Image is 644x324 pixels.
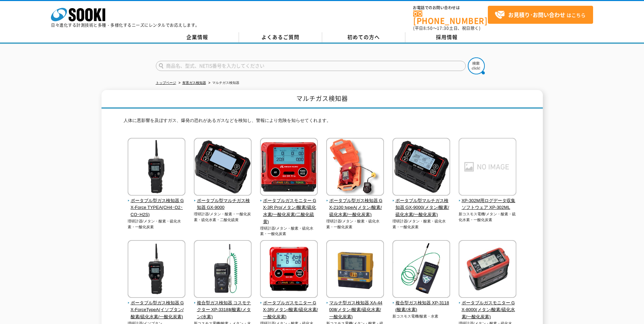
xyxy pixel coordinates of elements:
[392,300,450,314] span: 複合型ガス検知器 XP-3118(酸素/水素)
[459,138,516,197] img: XP-302M用ログデータ収集ソフトウェア XP-302ML
[459,211,517,222] p: 新コスモス電機/メタン・酸素・硫化水素・一酸化炭素
[194,293,252,321] a: 複合型ガス検知器 コスモテクター XP-3318Ⅱ(酸素/メタン/水素)
[128,293,186,321] a: ポータブル型ガス検知器 GX-ForceTypeA(イソブタン/酸素/硫化水素/一酸化炭素)
[260,293,318,321] a: ポータブルガスモニター GX-3R(メタン/酸素/硫化水素/一酸化炭素)
[488,6,593,24] a: お見積り･お問い合わせはこちら
[392,240,450,300] img: 複合型ガス検知器 XP-3118(酸素/水素)
[128,191,186,218] a: ポータブル型ガス検知器 GX-Force TYPEA(CH4･O2･CO･H2S)
[405,32,489,42] a: 採用情報
[459,300,517,321] span: ポータブルガスモニター GX-8000(メタン/酸素/硫化水素/一酸化炭素)
[326,138,384,197] img: ポータブル型ガス検知器 GX-2100 typeA(メタン/酸素/硫化水素/一酸化炭素)
[392,293,450,313] a: 複合型ガス検知器 XP-3118(酸素/水素)
[437,25,449,31] span: 17:30
[194,138,252,197] img: ポータブル型マルチガス検知器 GX-9000
[326,218,384,230] p: 理研計器/メタン・酸素・硫化水素・一酸化炭素
[413,6,488,10] span: お電話でのお問い合わせは
[459,191,517,211] a: XP-302M用ログデータ収集ソフトウェア XP-302ML
[392,197,450,218] span: ポータブル型マルチガス検知器 GX-9000(メタン/酸素/硫化水素/一酸化炭素)
[459,240,516,300] img: ポータブルガスモニター GX-8000(メタン/酸素/硫化水素/一酸化炭素)
[459,293,517,321] a: ポータブルガスモニター GX-8000(メタン/酸素/硫化水素/一酸化炭素)
[260,226,318,237] p: 理研計器/メタン・酸素・硫化水素・一酸化炭素
[326,300,384,321] span: マルチ型ガス検知器 XA-4400Ⅱ(メタン/酸素/硫化水素/一酸化炭素)
[128,197,186,218] span: ポータブル型ガス検知器 GX-Force TYPEA(CH4･O2･CO･H2S)
[392,218,450,230] p: 理研計器/メタン・酸素・硫化水素・一酸化炭素
[128,138,185,197] img: ポータブル型ガス検知器 GX-Force TYPEA(CH4･O2･CO･H2S)
[156,81,176,85] a: トップページ
[194,211,252,222] p: 理研計器/メタン・酸素・一酸化炭素・硫化水素・二酸化硫黄
[392,191,450,218] a: ポータブル型マルチガス検知器 GX-9000(メタン/酸素/硫化水素/一酸化炭素)
[413,11,488,24] a: [PHONE_NUMBER]
[124,117,521,128] p: 人体に悪影響を及ぼすガス、爆発の恐れがあるガスなどを検知し、警報により危険を知らせてくれます。
[326,240,384,300] img: マルチ型ガス検知器 XA-4400Ⅱ(メタン/酸素/硫化水素/一酸化炭素)
[468,57,485,74] img: btn_search.png
[322,32,405,42] a: 初めての方へ
[260,197,318,226] span: ポータブルガスモニター GX-3R Pro(メタン/酸素/硫化水素/一酸化炭素/二酸化硫黄)
[326,197,384,218] span: ポータブル型ガス検知器 GX-2100 typeA(メタン/酸素/硫化水素/一酸化炭素)
[194,300,252,321] span: 複合型ガス検知器 コスモテクター XP-3318Ⅱ(酸素/メタン/水素)
[239,32,322,42] a: よくあるご質問
[495,10,586,20] span: はこちら
[326,191,384,218] a: ポータブル型ガス検知器 GX-2100 typeA(メタン/酸素/硫化水素/一酸化炭素)
[128,300,186,321] span: ポータブル型ガス検知器 GX-ForceTypeA(イソブタン/酸素/硫化水素/一酸化炭素)
[392,313,450,319] p: 新コスモス電機/酸素・水素
[156,32,239,42] a: 企業情報
[260,240,318,300] img: ポータブルガスモニター GX-3R(メタン/酸素/硫化水素/一酸化炭素)
[207,79,239,87] li: マルチガス検知器
[128,218,186,230] p: 理研計器/メタン・酸素・硫化水素・一酸化炭素
[423,25,433,31] span: 8:50
[194,240,252,300] img: 複合型ガス検知器 コスモテクター XP-3318Ⅱ(酸素/メタン/水素)
[347,33,380,41] span: 初めての方へ
[102,90,543,109] h1: マルチガス検知器
[156,61,466,71] input: 商品名、型式、NETIS番号を入力してください
[182,81,206,85] a: 有害ガス検知器
[194,197,252,212] span: ポータブル型マルチガス検知器 GX-9000
[128,240,185,300] img: ポータブル型ガス検知器 GX-ForceTypeA(イソブタン/酸素/硫化水素/一酸化炭素)
[260,300,318,321] span: ポータブルガスモニター GX-3R(メタン/酸素/硫化水素/一酸化炭素)
[194,191,252,211] a: ポータブル型マルチガス検知器 GX-9000
[508,11,565,19] strong: お見積り･お問い合わせ
[459,197,517,212] span: XP-302M用ログデータ収集ソフトウェア XP-302ML
[392,138,450,197] img: ポータブル型マルチガス検知器 GX-9000(メタン/酸素/硫化水素/一酸化炭素)
[51,23,200,27] p: 日々進化する計測技術と多種・多様化するニーズにレンタルでお応えします。
[260,138,318,197] img: ポータブルガスモニター GX-3R Pro(メタン/酸素/硫化水素/一酸化炭素/二酸化硫黄)
[413,25,480,31] span: (平日 ～ 土日、祝日除く)
[260,191,318,226] a: ポータブルガスモニター GX-3R Pro(メタン/酸素/硫化水素/一酸化炭素/二酸化硫黄)
[326,293,384,321] a: マルチ型ガス検知器 XA-4400Ⅱ(メタン/酸素/硫化水素/一酸化炭素)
